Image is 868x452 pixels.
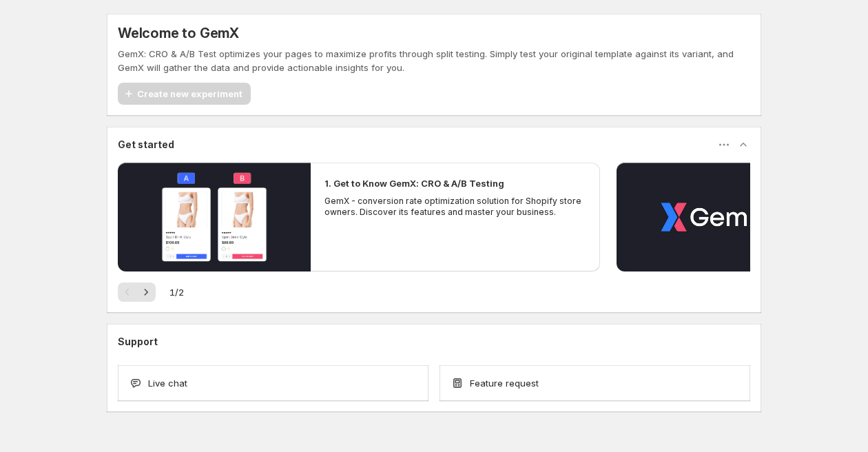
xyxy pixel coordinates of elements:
span: Feature request [470,376,539,390]
h5: Welcome to GemX [118,25,239,41]
span: 1 / 2 [169,285,184,299]
p: GemX - conversion rate optimization solution for Shopify store owners. Discover its features and ... [324,196,586,218]
p: GemX: CRO & A/B Test optimizes your pages to maximize profits through split testing. Simply test ... [118,47,750,74]
span: Live chat [148,376,187,390]
h3: Get started [118,138,174,152]
h3: Support [118,335,158,349]
h2: 1. Get to Know GemX: CRO & A/B Testing [324,176,504,190]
